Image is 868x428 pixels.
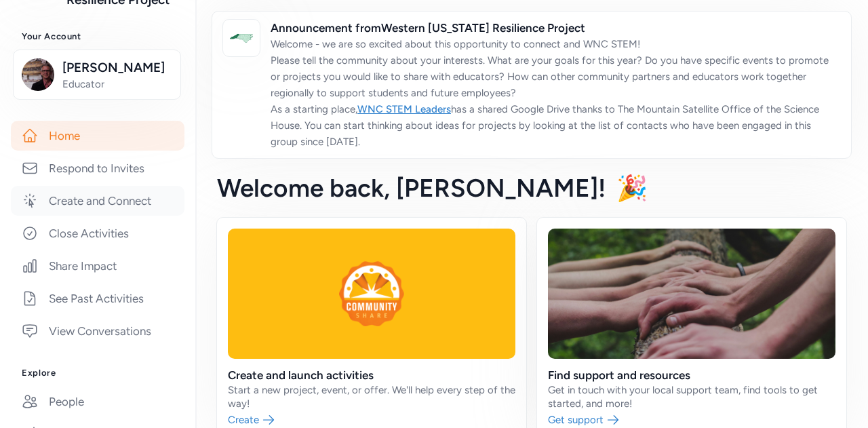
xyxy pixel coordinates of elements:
span: Welcome back , [PERSON_NAME]! [217,173,606,203]
h3: Explore [22,368,174,378]
a: See Past Activities [11,284,184,313]
img: logo [226,23,256,53]
button: [PERSON_NAME]Educator [13,50,181,100]
h3: Your Account [22,31,174,42]
a: Home [11,121,184,151]
a: Create and Connect [11,186,184,216]
a: WNC STEM Leaders [357,103,451,115]
a: Close Activities [11,218,184,248]
a: View Conversations [11,316,184,346]
span: 🎉 [616,173,648,203]
a: People [11,387,184,416]
a: Share Impact [11,251,184,281]
span: Educator [62,77,172,91]
a: Respond to Invites [11,153,184,183]
span: Announcement from Western [US_STATE] Resilience Project [271,20,840,36]
span: [PERSON_NAME] [62,58,172,77]
p: Welcome - we are so excited about this opportunity to connect and WNC STEM! Please tell the commu... [271,36,840,150]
